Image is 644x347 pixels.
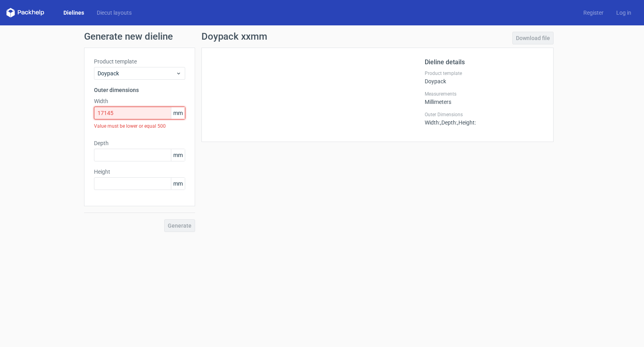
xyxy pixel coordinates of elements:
[171,149,185,161] span: mm
[201,32,267,41] h1: Doypack xxmm
[94,86,185,94] h3: Outer dimensions
[84,32,560,41] h1: Generate new dieline
[94,97,185,105] label: Width
[577,9,610,17] a: Register
[457,119,476,126] span: , Height :
[440,119,457,126] span: , Depth :
[171,107,185,119] span: mm
[425,70,544,77] label: Product template
[94,139,185,147] label: Depth
[94,119,185,133] div: Value must be lower or equal 500
[94,58,185,65] label: Product template
[425,58,544,67] h2: Dieline details
[425,70,544,84] div: Doypack
[57,9,90,17] a: Dielines
[425,119,440,126] span: Width :
[425,91,544,105] div: Millimeters
[94,168,185,176] label: Height
[90,9,138,17] a: Diecut layouts
[610,9,638,17] a: Log in
[425,111,544,118] label: Outer Dimensions
[425,91,544,97] label: Measurements
[171,178,185,190] span: mm
[98,69,176,77] span: Doypack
